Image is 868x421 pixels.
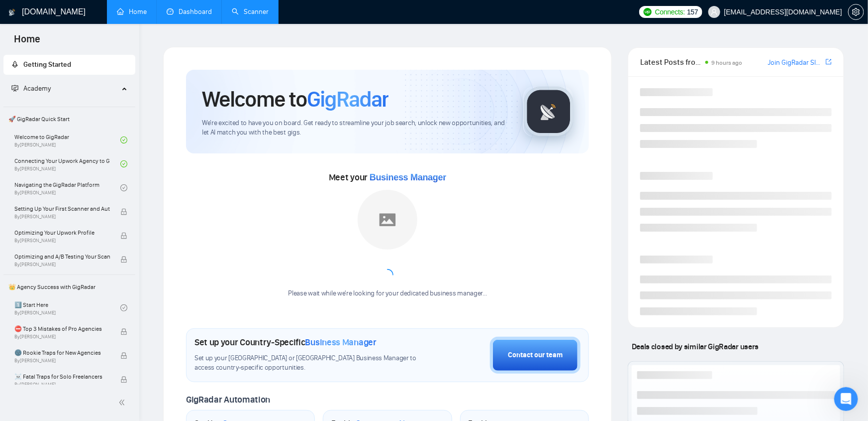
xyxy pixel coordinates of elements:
[232,7,269,16] a: searchScanner
[11,84,51,93] span: Academy
[768,57,824,68] a: Join GigRadar Slack Community
[711,8,718,15] span: user
[120,184,127,191] span: check-circle
[14,252,110,262] span: Optimizing and A/B Testing Your Scanner for Better Results
[14,262,110,268] span: By [PERSON_NAME]
[11,61,18,68] span: rocket
[4,109,134,129] span: 🚀 GigRadar Quick Start
[524,87,574,137] img: gigradar-logo.png
[120,232,127,239] span: lock
[848,8,864,16] a: setting
[23,84,51,93] span: Academy
[370,172,446,182] span: Business Manager
[282,289,492,298] div: Please wait while we're looking for your dedicated business manager...
[11,85,18,92] span: fund-projection-screen
[117,7,147,16] a: homeHome
[14,348,110,358] span: 🌚 Rookie Traps for New Agencies
[120,328,127,335] span: lock
[120,137,127,143] span: check-circle
[120,160,127,167] span: check-circle
[120,352,127,359] span: lock
[508,350,563,361] div: Contact our team
[14,204,110,214] span: Setting Up Your First Scanner and Auto-Bidder
[120,256,127,263] span: lock
[14,358,110,364] span: By [PERSON_NAME]
[358,190,417,250] img: placeholder.png
[329,172,446,183] span: Meet your
[490,337,580,374] button: Contact our team
[194,337,377,348] h1: Set up your Country-Specific
[14,129,120,151] a: Welcome to GigRadarBy[PERSON_NAME]
[118,398,128,408] span: double-left
[120,376,127,383] span: lock
[14,228,110,238] span: Optimizing Your Upwork Profile
[628,338,763,355] span: Deals closed by similar GigRadar users
[14,153,120,175] a: Connecting Your Upwork Agency to GigRadarBy[PERSON_NAME]
[8,4,15,20] img: logo
[120,304,127,311] span: check-circle
[186,394,270,405] span: GigRadar Automation
[305,337,377,348] span: Business Manager
[202,86,388,113] h1: Welcome to
[120,208,127,215] span: lock
[202,119,507,138] span: We're excited to have you on board. Get ready to streamline your job search, unlock new opportuni...
[14,324,110,334] span: ⛔ Top 3 Mistakes of Pro Agencies
[381,269,394,281] span: loading
[834,387,858,411] iframe: Intercom live chat
[687,6,698,17] span: 157
[711,59,742,66] span: 9 hours ago
[14,177,120,199] a: Navigating the GigRadar PlatformBy[PERSON_NAME]
[307,86,388,113] span: GigRadar
[167,7,212,16] a: dashboardDashboard
[848,4,864,20] button: setting
[826,57,832,67] a: export
[23,60,71,69] span: Getting Started
[3,55,135,75] li: Getting Started
[4,277,134,297] span: 👑 Agency Success with GigRadar
[14,334,110,340] span: By [PERSON_NAME]
[194,354,426,373] span: Set up your [GEOGRAPHIC_DATA] or [GEOGRAPHIC_DATA] Business Manager to access country-specific op...
[14,214,110,220] span: By [PERSON_NAME]
[6,32,48,53] span: Home
[640,56,702,68] span: Latest Posts from the GigRadar Community
[849,8,864,16] span: setting
[14,238,110,244] span: By [PERSON_NAME]
[14,382,110,388] span: By [PERSON_NAME]
[655,6,685,17] span: Connects:
[14,372,110,382] span: ☠️ Fatal Traps for Solo Freelancers
[826,58,832,66] span: export
[644,8,652,16] img: upwork-logo.png
[14,297,120,319] a: 1️⃣ Start HereBy[PERSON_NAME]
